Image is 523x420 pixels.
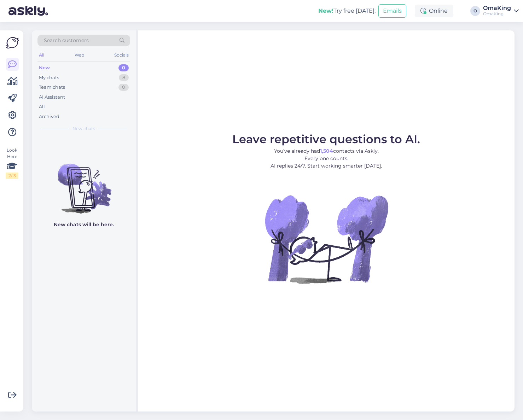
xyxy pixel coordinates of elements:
button: Emails [378,4,406,18]
div: Web [73,51,86,60]
div: Online [415,5,453,17]
b: New! [318,7,333,14]
div: All [39,103,45,110]
div: 0 [118,84,129,91]
div: Try free [DATE]: [318,7,376,15]
div: Socials [113,51,130,60]
p: New chats will be here. [54,221,114,228]
b: 1,504 [320,148,333,154]
img: Askly Logo [6,36,19,49]
img: No chats [32,151,136,215]
div: All [37,51,46,60]
div: Archived [39,113,59,120]
div: OmaKing [483,11,511,17]
div: OmaKing [483,5,511,11]
div: 0 [118,64,129,71]
span: Search customers [44,37,89,44]
div: 8 [119,74,129,81]
p: You’ve already had contacts via Askly. Every one counts. AI replies 24/7. Start working smarter [... [232,147,420,170]
span: New chats [72,126,95,132]
div: 2 / 3 [6,173,18,179]
img: No Chat active [263,175,390,303]
div: AI Assistant [39,94,65,101]
a: OmaKingOmaKing [483,5,519,17]
div: My chats [39,74,59,81]
div: Look Here [6,147,18,179]
div: O [470,6,480,16]
span: Leave repetitive questions to AI. [232,132,420,146]
div: New [39,64,50,71]
div: Team chats [39,84,65,91]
